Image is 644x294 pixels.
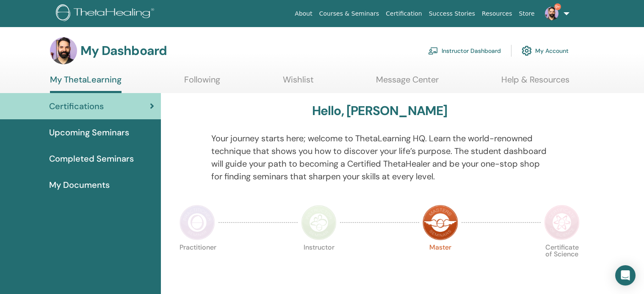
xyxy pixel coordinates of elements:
[522,41,569,60] a: My Account
[50,37,77,64] img: default.jpg
[544,244,580,280] p: Certificate of Science
[283,74,314,91] a: Wishlist
[211,132,548,183] p: Your journey starts here; welcome to ThetaLearning HQ. Learn the world-renowned technique that sh...
[615,265,636,286] div: Open Intercom Messenger
[501,74,569,91] a: Help & Resources
[423,244,458,280] p: Master
[522,44,532,58] img: cog.svg
[516,6,538,22] a: Store
[49,126,129,139] span: Upcoming Seminars
[50,74,122,93] a: My ThetaLearning
[554,3,561,10] span: 9+
[428,41,501,60] a: Instructor Dashboard
[423,205,458,240] img: Master
[382,6,425,22] a: Certification
[478,6,516,22] a: Resources
[56,4,157,23] img: logo.png
[180,244,215,280] p: Practitioner
[316,6,383,22] a: Courses & Seminars
[180,205,215,240] img: Practitioner
[291,6,315,22] a: About
[545,7,558,20] img: default.jpg
[544,205,580,240] img: Certificate of Science
[301,244,337,280] p: Instructor
[426,6,478,22] a: Success Stories
[376,74,439,91] a: Message Center
[312,103,448,118] h3: Hello, [PERSON_NAME]
[49,179,110,191] span: My Documents
[428,47,438,55] img: chalkboard-teacher.svg
[80,43,167,58] h3: My Dashboard
[184,74,220,91] a: Following
[301,205,337,240] img: Instructor
[49,152,134,165] span: Completed Seminars
[49,100,104,113] span: Certifications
